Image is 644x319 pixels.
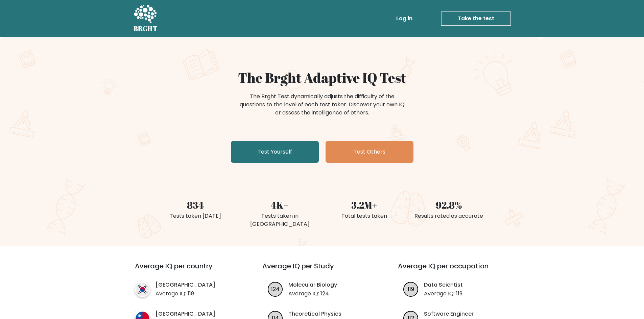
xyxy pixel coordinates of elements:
[326,198,403,212] div: 3.2M+
[242,212,318,228] div: Tests taken in [GEOGRAPHIC_DATA]
[262,262,382,278] h3: Average IQ per Study
[242,198,318,212] div: 4K+
[424,310,474,318] a: Software Engineer
[288,310,341,318] a: Theoretical Physics
[408,285,414,293] text: 119
[157,198,234,212] div: 834
[157,70,487,86] h1: The Brght Adaptive IQ Test
[326,141,413,163] a: Test Others
[156,281,215,289] a: [GEOGRAPHIC_DATA]
[288,281,337,289] a: Molecular Biology
[424,281,463,289] a: Data Scientist
[135,262,238,278] h3: Average IQ per country
[424,290,463,298] p: Average IQ: 119
[156,290,215,298] p: Average IQ: 118
[441,11,511,26] a: Take the test
[393,12,415,25] a: Log in
[398,262,517,278] h3: Average IQ per occupation
[135,282,150,297] img: country
[326,212,403,220] div: Total tests taken
[157,212,234,220] div: Tests taken [DATE]
[238,92,407,117] div: The Brght Test dynamically adjusts the difficulty of the questions to the level of each test take...
[411,212,487,220] div: Results rated as accurate
[134,3,158,34] a: BRGHT
[288,290,337,298] p: Average IQ: 124
[156,310,215,318] a: [GEOGRAPHIC_DATA]
[411,198,487,212] div: 92.8%
[231,141,319,163] a: Test Yourself
[134,25,158,33] h5: BRGHT
[271,285,280,293] text: 124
